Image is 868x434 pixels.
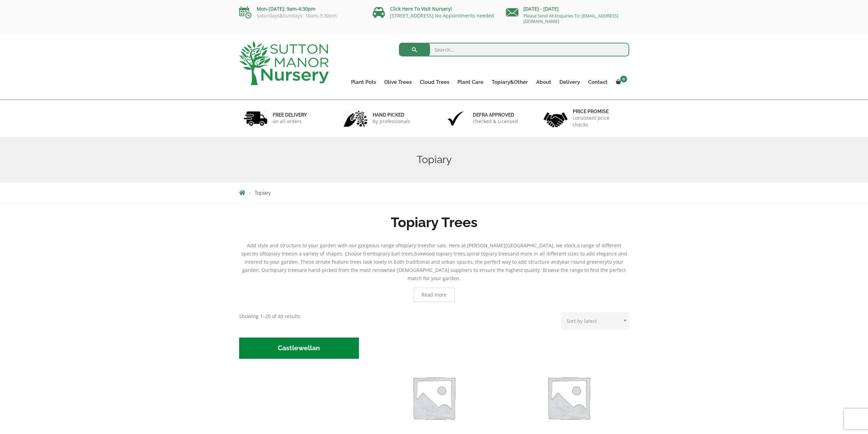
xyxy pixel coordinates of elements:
h6: hand picked [373,112,410,118]
span: and more in all different sizes to add elegance and interest to your garden. These ornate feature... [245,250,627,265]
h6: Price promise [573,108,625,115]
span: year-round [560,259,585,265]
nav: Breadcrumbs [239,190,629,195]
span: Add style and structure to your garden with our gorgeous range of [247,242,400,249]
p: consistent price checks [573,115,625,128]
a: Click Here To Visit Nursery! [390,5,452,12]
span: boxwood topiary trees [414,250,465,257]
p: [DATE] - [DATE] [506,5,629,13]
p: checked & Licensed [473,118,518,125]
span: topiary ball trees [374,250,413,257]
p: Showing 1–20 of 40 results [239,312,300,320]
h6: Defra approved [473,112,518,118]
p: on all orders [273,118,307,125]
span: in a variety of shapes. Choose from [293,250,374,257]
a: Please Send All Enquiries To: [EMAIL_ADDRESS][DOMAIN_NAME] [523,13,618,24]
span: 0 [620,76,627,82]
img: 3.jpg [444,110,468,127]
span: Topiary [255,190,271,196]
img: 1.jpg [244,110,268,127]
a: Plant Pots [347,77,380,87]
a: 0 [612,77,629,87]
a: About [532,77,555,87]
span: Read more [422,292,446,297]
a: Topiary&Other [488,77,532,87]
b: Topiary Trees [391,214,478,230]
span: topiary trees [264,250,293,257]
span: topiary trees [270,267,299,273]
h2: Castlewellan [239,338,359,359]
span: are hand-picked from the most renowned [DEMOGRAPHIC_DATA] suppliers to ensure the highest quality... [299,267,626,281]
select: Shop order [561,312,629,329]
a: Delivery [555,77,584,87]
span: greenery [587,259,607,265]
p: by professionals [373,118,410,125]
h6: FREE DELIVERY [273,112,307,118]
a: Plant Care [453,77,488,87]
a: Olive Trees [380,77,416,87]
input: Search... [399,43,629,56]
p: Saturdays&Sundays: 10am-3:30pm [239,13,362,18]
a: Cloud Trees [416,77,453,87]
span: for sale. Here at [PERSON_NAME][GEOGRAPHIC_DATA], we stock a range of different species of [241,242,621,257]
h1: Topiary [239,154,629,166]
a: Visit product category Castlewellan [239,338,359,359]
span: , [465,250,467,257]
p: Mon-[DATE]: 9am-4:30pm [239,5,362,13]
img: logo [239,41,329,85]
span: , [413,250,414,257]
span: to your garden. Our [242,259,623,273]
img: 4.jpg [544,108,568,129]
span: spiral topiary trees [467,250,510,257]
img: 2.jpg [344,110,367,127]
a: Contact [584,77,612,87]
span: topiary trees [400,242,429,249]
a: [STREET_ADDRESS] No Appointments needed [390,12,494,19]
